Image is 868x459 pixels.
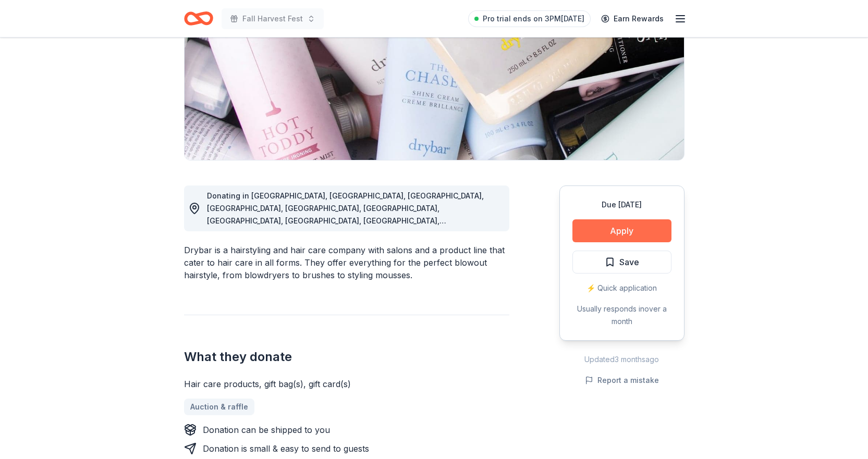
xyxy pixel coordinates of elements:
[572,282,671,294] div: ⚡️ Quick application
[468,10,591,27] a: Pro trial ends on 3PM[DATE]
[572,199,671,211] div: Due [DATE]
[203,424,330,436] div: Donation can be shipped to you
[184,378,509,390] div: Hair care products, gift bag(s), gift card(s)
[595,9,670,28] a: Earn Rewards
[619,255,639,269] span: Save
[572,251,671,274] button: Save
[207,191,484,300] span: Donating in [GEOGRAPHIC_DATA], [GEOGRAPHIC_DATA], [GEOGRAPHIC_DATA], [GEOGRAPHIC_DATA], [GEOGRAPH...
[572,219,671,242] button: Apply
[184,244,509,281] div: Drybar is a hairstyling and hair care company with salons and a product line that cater to hair c...
[483,13,584,25] span: Pro trial ends on 3PM[DATE]
[242,13,303,25] span: Fall Harvest Fest
[184,399,254,415] a: Auction & raffle
[585,374,659,387] button: Report a mistake
[184,349,509,365] h2: What they donate
[203,442,369,455] div: Donation is small & easy to send to guests
[572,303,671,328] div: Usually responds in over a month
[222,8,324,29] button: Fall Harvest Fest
[559,353,684,366] div: Updated 3 months ago
[184,6,213,31] a: Home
